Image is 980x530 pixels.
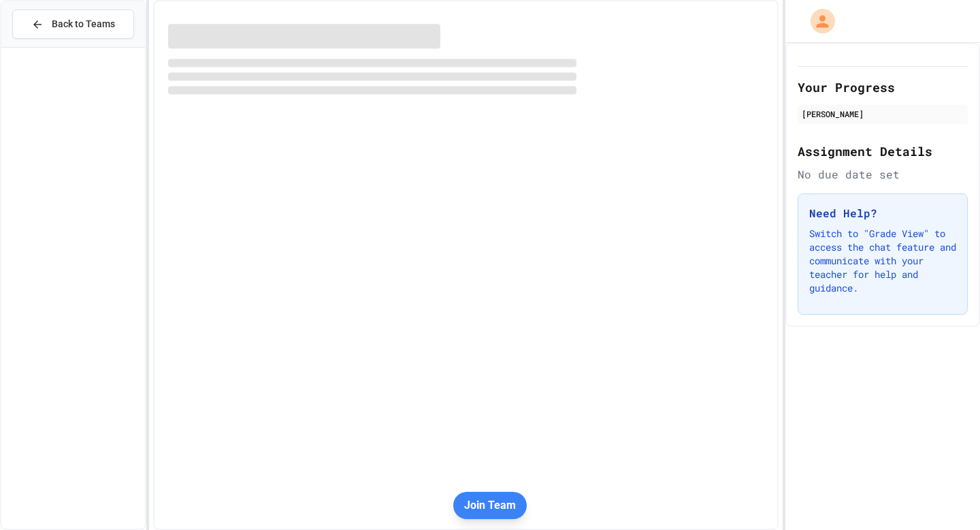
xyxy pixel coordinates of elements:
[809,205,956,221] h3: Need Help?
[809,227,956,295] p: Switch to "Grade View" to access the chat feature and communicate with your teacher for help and ...
[52,17,115,31] span: Back to Teams
[796,5,838,37] div: My Account
[798,166,968,183] div: No due date set
[453,492,527,519] button: Join Team
[798,142,968,161] h2: Assignment Details
[12,10,134,39] button: Back to Teams
[798,78,968,97] h2: Your Progress
[802,108,964,120] div: [PERSON_NAME]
